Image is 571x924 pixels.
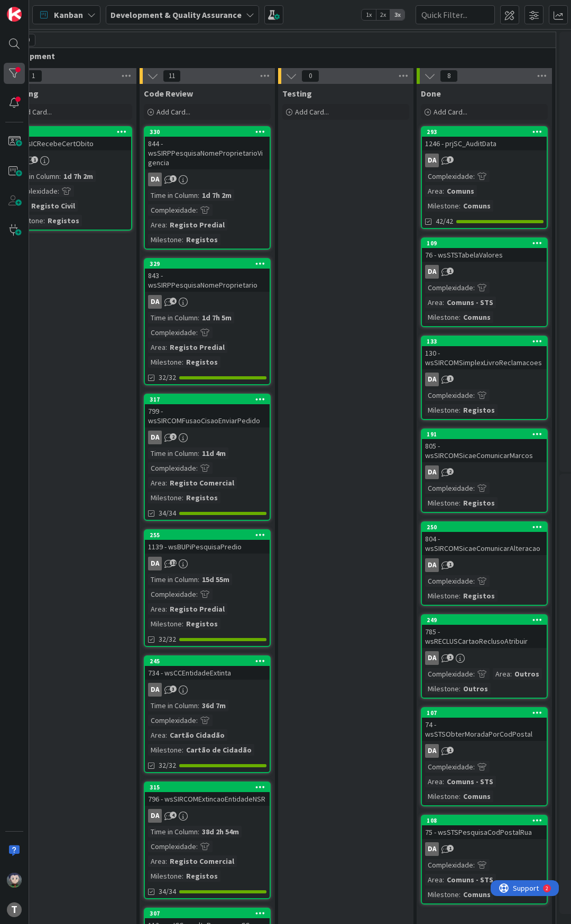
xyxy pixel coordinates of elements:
[183,870,220,882] div: Registos
[150,531,270,539] div: 255
[425,874,443,885] div: Area
[58,185,59,197] span: :
[425,842,439,856] div: DA
[473,389,475,401] span: :
[427,128,547,136] div: 293
[422,239,547,248] div: 109
[196,588,198,600] span: :
[421,815,548,904] a: 10875 - wsSTSPesquisaCodPostalRuaDAComplexidade:Area:Comuns - STSMilestone:Comuns
[183,492,220,503] div: Registos
[447,468,454,475] span: 2
[425,282,473,293] div: Complexidade
[148,341,165,353] div: Area
[3,51,542,61] span: Development
[459,790,461,802] span: :
[148,234,182,245] div: Milestone
[422,708,547,741] div: 10774 - wsSTSObterMoradaPorCodPostal
[422,337,547,346] div: 133
[144,529,271,647] a: 2551139 - wsBUPiPesquisaPredioDATime in Column:15d 55mComplexidade:Area:Registo PredialMilestone:...
[473,482,475,494] span: :
[425,651,439,665] div: DA
[425,889,459,900] div: Milestone
[144,258,271,385] a: 329843 - wsSIRPPesquisaNomeProprietarioDATime in Column:1d 7h 5mComplexidade:Area:Registo Predial...
[145,127,270,169] div: 330844 - wsSIRPPesquisaNomeProprietarioVigencia
[159,634,176,645] span: 32/32
[416,5,495,24] input: Quick Filter...
[461,311,493,323] div: Comuns
[421,126,548,229] a: 2931246 - prjSC_AuditDataDAComplexidade:Area:ComunsMilestone:Comuns42/42
[444,185,477,197] div: Comuns
[148,744,182,756] div: Milestone
[295,107,329,117] span: Add Card...
[422,127,547,150] div: 2931246 - prjSC_AuditData
[421,428,548,513] a: 191805 - wsSIRCOMSicaeComunicarMarcosDAComplexidade:Milestone:Registos
[163,70,181,82] span: 11
[144,655,271,773] a: 245734 - wsCCEntidadeExtintaDATime in Column:36d 7mComplexidade:Area:Cartão CidadãoMilestone:Cart...
[145,530,270,540] div: 255
[148,809,162,823] div: DA
[427,523,547,531] div: 250
[461,200,493,212] div: Comuns
[461,683,491,694] div: Outros
[421,237,548,327] a: 10976 - wsSTSTabelaValoresDAComplexidade:Area:Comuns - STSMilestone:Comuns
[421,614,548,699] a: 249785 - wsRECLUSCartaoReclusoAtribuirDAComplexidade:Area:OutrosMilestone:Outros
[425,404,459,416] div: Milestone
[461,404,498,416] div: Registos
[22,2,48,14] span: Support
[167,477,237,489] div: Registo Comercial
[443,297,444,308] span: :
[422,239,547,262] div: 10976 - wsSTSTabelaValores
[59,170,61,182] span: :
[443,874,444,885] span: :
[461,590,498,602] div: Registos
[510,668,512,680] span: :
[440,70,458,82] span: 8
[473,575,475,587] span: :
[421,336,548,420] a: 133130 - wsSIRCOMSimplexLivroReclamacoesDAComplexidade:Milestone:Registos
[10,185,58,197] div: Complexidade
[5,126,132,231] a: 9493 - wsICRecebeCertObitoTime in Column:1d 7h 2mComplexidade:Registo CivilMilestone:Registos
[425,668,473,680] div: Complexidade
[473,282,475,293] span: :
[6,127,131,150] div: 9493 - wsICRecebeCertObito
[182,492,183,503] span: :
[425,482,473,494] div: Complexidade
[459,200,461,212] span: :
[436,216,453,227] span: 42/42
[148,462,196,474] div: Complexidade
[434,107,467,117] span: Add Card...
[148,477,165,489] div: Area
[167,603,227,615] div: Registo Predial
[422,532,547,555] div: 804 - wsSIRCOMSicaeComunicarAlteracao
[55,4,58,13] div: 2
[145,137,270,169] div: 844 - wsSIRPPesquisaNomeProprietarioVigencia
[148,447,198,459] div: Time in Column
[282,88,312,99] span: Testing
[148,219,165,231] div: Area
[459,404,461,416] span: :
[148,312,198,323] div: Time in Column
[145,259,270,292] div: 329843 - wsSIRPPesquisaNomeProprietario
[427,431,547,438] div: 191
[199,189,234,201] div: 1d 7h 2m
[159,372,176,383] span: 32/32
[145,656,270,666] div: 245
[182,744,183,756] span: :
[61,170,96,182] div: 1d 7h 2m
[422,825,547,839] div: 75 - wsSTSPesquisaCodPostalRua
[473,170,475,182] span: :
[425,311,459,323] div: Milestone
[422,558,547,572] div: DA
[148,431,162,444] div: DA
[10,170,59,182] div: Time in Column
[422,651,547,665] div: DA
[156,107,190,117] span: Add Card...
[148,588,196,600] div: Complexidade
[145,909,270,918] div: 307
[43,215,45,226] span: :
[183,744,254,756] div: Cartão de Cidadão
[182,234,183,245] span: :
[145,431,270,444] div: DA
[148,603,165,615] div: Area
[145,656,270,680] div: 245734 - wsCCEntidadeExtinta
